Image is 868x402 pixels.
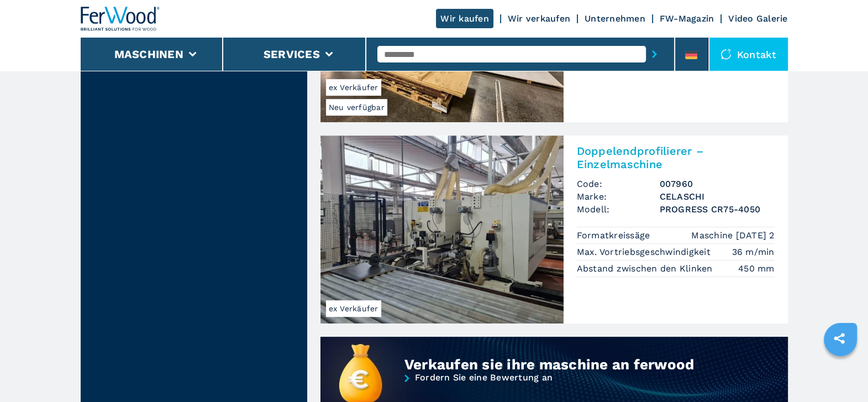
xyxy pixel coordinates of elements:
span: Neu verfügbar [326,99,387,116]
img: Ferwood [81,7,160,31]
a: Wir kaufen [436,9,493,28]
div: Kontakt [709,38,788,71]
iframe: Chat [821,352,860,394]
p: Abstand zwischen den Klinken [577,263,716,275]
img: Doppelendprofilierer – Einzelmaschine CELASCHI PROGRESS CR75-4050 [320,135,564,323]
p: Formatkreissäge [577,229,653,242]
h2: Doppelendprofilierer – Einzelmaschine [577,144,775,171]
a: Unternehmen [585,13,645,24]
p: Max. Vortriebsgeschwindigkeit [577,246,714,258]
span: Modell: [577,203,660,216]
span: ex Verkäufer [326,300,381,317]
a: Doppelendprofilierer – Einzelmaschine CELASCHI PROGRESS CR75-4050ex VerkäuferDoppelendprofilierer... [320,135,788,323]
a: sharethis [825,325,853,352]
a: FW-Magazin [660,13,714,24]
button: Services [264,48,320,61]
a: Wir verkaufen [508,13,570,24]
span: ex Verkäufer [326,79,381,96]
em: Maschine [DATE] 2 [691,229,774,242]
a: Video Galerie [728,13,787,24]
span: Code: [577,177,660,190]
button: submit-button [646,41,663,67]
span: Marke: [577,190,660,203]
h3: CELASCHI [660,190,775,203]
div: Verkaufen sie ihre maschine an ferwood [404,356,711,373]
h3: PROGRESS CR75-4050 [660,203,775,216]
img: Kontakt [720,49,732,60]
em: 36 m/min [732,246,775,258]
em: 450 mm [738,262,775,275]
button: Maschinen [114,48,183,61]
h3: 007960 [660,177,775,190]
